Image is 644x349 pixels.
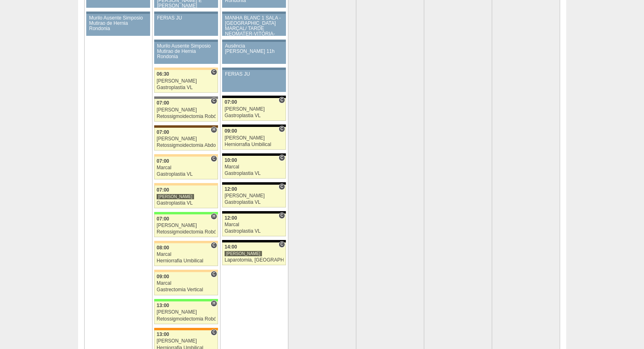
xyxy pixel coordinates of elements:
a: H 07:00 [PERSON_NAME] Retossigmoidectomia Abdominal VL [154,128,218,151]
span: Consultório [279,126,285,132]
div: Gastroplastia VL [157,201,216,206]
a: C 14:00 [PERSON_NAME] Laparotomia, [GEOGRAPHIC_DATA], Drenagem, Bridas VL [222,242,286,265]
a: C 12:00 Marcal Gastroplastia VL [222,214,286,236]
span: 07:00 [157,216,169,222]
span: Consultório [279,212,285,219]
div: Key: Aviso [222,68,286,70]
span: 07:00 [157,100,169,106]
span: Consultório [279,97,285,103]
div: [PERSON_NAME] [225,251,262,257]
div: Gastroplastia VL [157,85,216,90]
span: 13:00 [157,303,169,308]
a: FERIAS JU [222,70,286,92]
div: Key: Bartira [154,270,218,272]
div: Key: Bartira [154,154,218,157]
div: Key: Aviso [222,11,286,14]
span: 07:00 [157,129,169,135]
div: Key: Blanc [222,153,286,156]
div: Gastroplastia VL [225,113,284,118]
div: Retossigmoidectomia Robótica [157,114,216,119]
span: Hospital [211,127,217,133]
div: Key: São Luiz - SCS [154,328,218,330]
div: Murilo Ausente Simposio Mutirao de Hernia Rondonia [89,15,147,32]
a: H 13:00 [PERSON_NAME] Retossigmoidectomia Robótica [154,301,218,324]
span: 08:00 [157,245,169,251]
div: Laparotomia, [GEOGRAPHIC_DATA], Drenagem, Bridas VL [225,257,284,263]
div: Key: Blanc [222,211,286,214]
div: Gastroplastia VL [157,172,216,177]
span: Consultório [211,329,217,336]
a: H 07:00 [PERSON_NAME] Retossigmoidectomia Robótica [154,214,218,237]
span: Consultório [279,183,285,190]
a: Murilo Ausente Simposio Mutirao de Hernia Rondonia [86,14,150,36]
span: Consultório [211,69,217,75]
span: 13:00 [157,332,169,337]
div: [PERSON_NAME] [157,79,216,84]
div: Marcal [225,164,284,170]
a: Ausência [PERSON_NAME] 11h [222,42,286,64]
a: C 09:00 Marcal Gastrectomia Vertical [154,272,218,295]
span: 06:30 [157,71,169,77]
span: Consultório [279,155,285,161]
span: Consultório [211,98,217,104]
div: Retossigmoidectomia Robótica [157,316,216,322]
span: Hospital [211,300,217,307]
div: Key: Santa Joana [154,125,218,128]
a: FERIAS JU [154,14,218,36]
div: Key: Aviso [222,39,286,42]
div: MANHÃ BLANC 1 SALA -[GEOGRAPHIC_DATA] MARÇAL/ TARDE NEOMATER-VITÓRIA-BARTIRA [225,15,283,42]
a: C 07:00 [PERSON_NAME] Gastroplastia VL [222,98,286,121]
div: Marcal [157,281,216,286]
a: Murilo Ausente Simposio Mutirao de Hernia Rondonia [154,42,218,64]
div: Gastroplastia VL [225,200,284,205]
div: [PERSON_NAME] [157,194,194,200]
a: C 08:00 Marcal Herniorrafia Umbilical [154,243,218,266]
div: [PERSON_NAME] [225,107,284,112]
div: FERIAS JU [225,72,283,77]
span: Consultório [211,271,217,277]
a: MANHÃ BLANC 1 SALA -[GEOGRAPHIC_DATA] MARÇAL/ TARDE NEOMATER-VITÓRIA-BARTIRA [222,14,286,36]
span: Consultório [211,155,217,162]
div: Marcal [157,165,216,170]
span: 10:00 [225,157,237,163]
a: 07:00 [PERSON_NAME] Gastroplastia VL [154,185,218,208]
div: [PERSON_NAME] [157,223,216,228]
div: Key: Aviso [86,11,150,14]
span: 14:00 [225,244,237,250]
div: Gastrectomia Vertical [157,287,216,292]
div: [PERSON_NAME] [157,310,216,315]
div: [PERSON_NAME] [225,193,284,198]
div: Gastroplastia VL [225,229,284,234]
div: Herniorrafia Umbilical [157,258,216,264]
div: Key: Blanc [222,182,286,185]
span: 07:00 [157,158,169,164]
div: [PERSON_NAME] [157,338,216,344]
div: Key: Brasil [154,299,218,301]
span: Consultório [211,242,217,249]
a: C 12:00 [PERSON_NAME] Gastroplastia VL [222,185,286,207]
div: Herniorrafia Umbilical [225,142,284,147]
div: Key: Bartira [154,241,218,243]
div: Key: Brasil [154,212,218,214]
span: 07:00 [225,99,237,105]
span: 07:00 [157,187,169,193]
div: FERIAS JU [157,15,215,21]
div: Murilo Ausente Simposio Mutirao de Hernia Rondonia [157,44,215,60]
div: Marcal [157,252,216,257]
a: C 09:00 [PERSON_NAME] Herniorrafia Umbilical [222,127,286,150]
a: C 07:00 [PERSON_NAME] Retossigmoidectomia Robótica [154,99,218,122]
div: Key: Blanc [222,240,286,242]
div: Key: Blanc [222,96,286,98]
span: 09:00 [157,274,169,279]
a: C 06:30 [PERSON_NAME] Gastroplastia VL [154,70,218,93]
span: 09:00 [225,128,237,134]
div: Gastroplastia VL [225,171,284,176]
div: Retossigmoidectomia Abdominal VL [157,143,216,148]
div: Key: Aviso [154,11,218,14]
div: Ausência [PERSON_NAME] 11h [225,44,283,54]
div: Key: Santa Catarina [154,96,218,99]
div: Key: Bartira [154,183,218,185]
div: [PERSON_NAME] [157,107,216,113]
div: [PERSON_NAME] [225,135,284,141]
span: 12:00 [225,215,237,221]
